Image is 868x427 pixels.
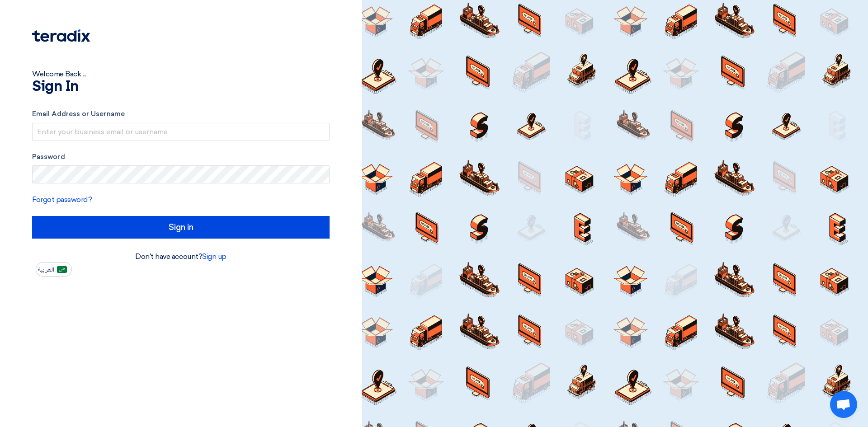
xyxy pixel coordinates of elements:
[32,251,330,262] div: Don't have account?
[57,266,67,273] img: ar-AR.png
[38,267,54,273] span: العربية
[32,69,330,80] div: Welcome Back ...
[32,109,330,119] label: Email Address or Username
[32,80,330,94] h1: Sign In
[32,216,330,239] input: Sign in
[32,195,92,204] a: Forgot password?
[36,262,72,277] button: العربية
[202,252,226,261] a: Sign up
[32,123,330,141] input: Enter your business email or username
[32,29,90,42] img: Teradix logo
[830,391,857,418] div: Open chat
[32,152,330,162] label: Password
